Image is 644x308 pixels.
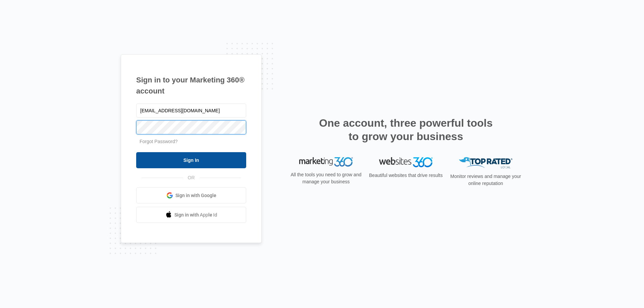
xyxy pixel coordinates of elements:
input: Email [136,104,246,118]
span: Sign in with Apple Id [174,211,217,219]
p: Monitor reviews and manage your online reputation [448,173,523,187]
a: Forgot Password? [140,139,178,144]
span: OR [183,174,200,181]
img: Marketing 360 [299,157,353,167]
a: Sign in with Apple Id [136,207,246,223]
input: Sign In [136,152,246,168]
span: Sign in with Google [175,192,216,199]
p: All the tools you need to grow and manage your business [288,171,364,185]
h1: Sign in to your Marketing 360® account [136,74,246,97]
a: Sign in with Google [136,187,246,203]
img: Websites 360 [379,157,433,167]
img: Top Rated Local [459,157,513,168]
p: Beautiful websites that drive results [368,172,443,179]
h2: One account, three powerful tools to grow your business [317,116,495,143]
